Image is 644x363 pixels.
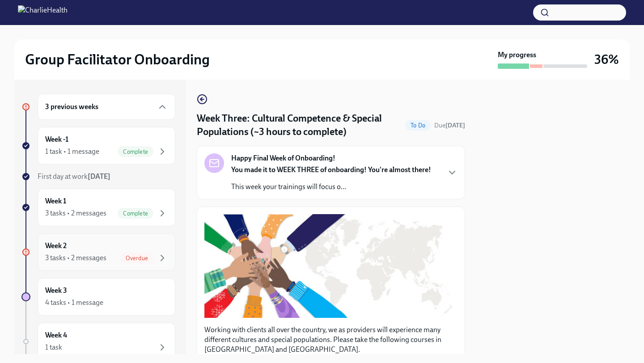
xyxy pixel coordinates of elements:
[45,298,103,308] div: 4 tasks • 1 message
[21,233,175,271] a: Week 23 tasks • 2 messagesOverdue
[118,210,153,217] span: Complete
[204,325,458,355] p: Working with clients all over the country, we as providers will experience many different culture...
[231,153,335,163] strong: Happy Final Week of Onboarding!
[45,253,106,263] div: 3 tasks • 2 messages
[45,208,106,218] div: 3 tasks • 2 messages
[21,189,175,226] a: Week 13 tasks • 2 messagesComplete
[45,330,67,340] h6: Week 4
[21,172,175,181] a: First day at work[DATE]
[594,51,619,68] h3: 36%
[45,135,68,144] h6: Week -1
[204,214,458,318] button: Zoom image
[434,122,465,129] span: Due
[45,102,98,112] h6: 3 previous weeks
[231,182,431,192] p: This week your trainings will focus o...
[405,122,431,129] span: To Do
[45,286,67,295] h6: Week 3
[197,112,402,139] h4: Week Three: Cultural Competence & Special Populations (~3 hours to complete)
[231,165,431,174] strong: You made it to WEEK THREE of onboarding! You're almost there!
[445,122,465,129] strong: [DATE]
[21,127,175,165] a: Week -11 task • 1 messageComplete
[45,342,62,352] div: 1 task
[38,94,175,120] div: 3 previous weeks
[120,255,153,262] span: Overdue
[21,323,175,360] a: Week 41 task
[18,5,68,20] img: CharlieHealth
[118,148,153,155] span: Complete
[45,241,67,251] h6: Week 2
[25,51,210,68] h2: Group Facilitator Onboarding
[434,121,465,130] span: September 15th, 2025 10:00
[498,50,536,60] strong: My progress
[21,278,175,316] a: Week 34 tasks • 1 message
[88,172,110,181] strong: [DATE]
[45,196,66,206] h6: Week 1
[38,172,110,181] span: First day at work
[45,147,99,156] div: 1 task • 1 message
